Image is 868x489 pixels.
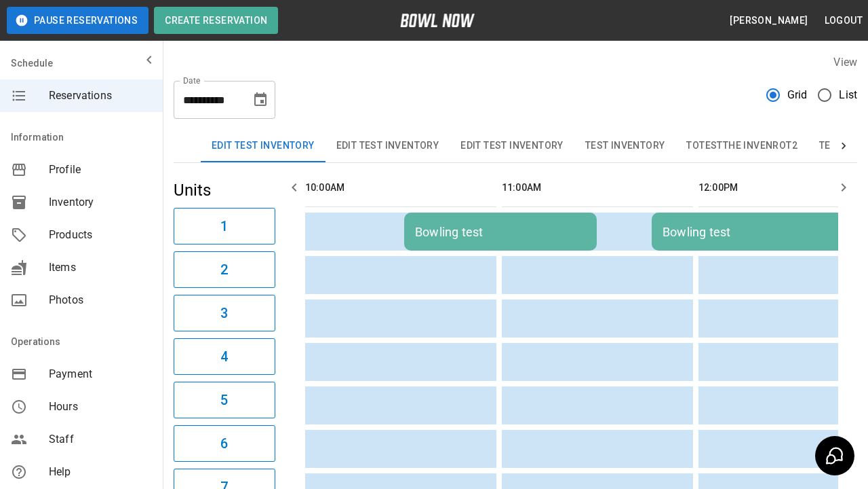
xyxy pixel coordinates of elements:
[174,179,275,201] h5: Units
[49,194,152,211] span: Inventory
[174,382,275,418] button: 5
[49,162,152,178] span: Profile
[201,130,325,162] button: Edit Test Inventory
[305,168,496,207] th: 10:00AM
[49,431,152,448] span: Staff
[400,14,475,27] img: logo
[787,87,808,103] span: Grid
[675,130,808,162] button: TOTESTTHE INVENROT2
[7,7,149,34] button: Pause Reservations
[220,389,228,411] h6: 5
[325,130,450,162] button: Edit Test Inventory
[247,86,274,113] button: Choose date, selected date is Sep 6, 2025
[174,425,275,462] button: 6
[220,215,228,237] h6: 1
[174,295,275,331] button: 3
[502,168,693,207] th: 11:00AM
[839,87,857,103] span: List
[201,130,830,162] div: inventory tabs
[49,399,152,415] span: Hours
[819,8,868,33] button: Logout
[220,346,228,367] h6: 4
[49,259,152,276] span: Items
[450,130,574,162] button: Edit Test Inventory
[663,225,833,239] div: Bowling test
[724,8,813,33] button: [PERSON_NAME]
[220,259,228,280] h6: 2
[49,88,152,104] span: Reservations
[49,366,152,382] span: Payment
[415,225,586,239] div: Bowling test
[154,7,278,34] button: Create Reservation
[49,464,152,480] span: Help
[49,292,152,308] span: Photos
[833,56,857,69] label: View
[174,208,275,244] button: 1
[174,338,275,375] button: 4
[220,302,228,324] h6: 3
[574,130,676,162] button: Test Inventory
[174,251,275,288] button: 2
[220,433,228,454] h6: 6
[49,227,152,243] span: Products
